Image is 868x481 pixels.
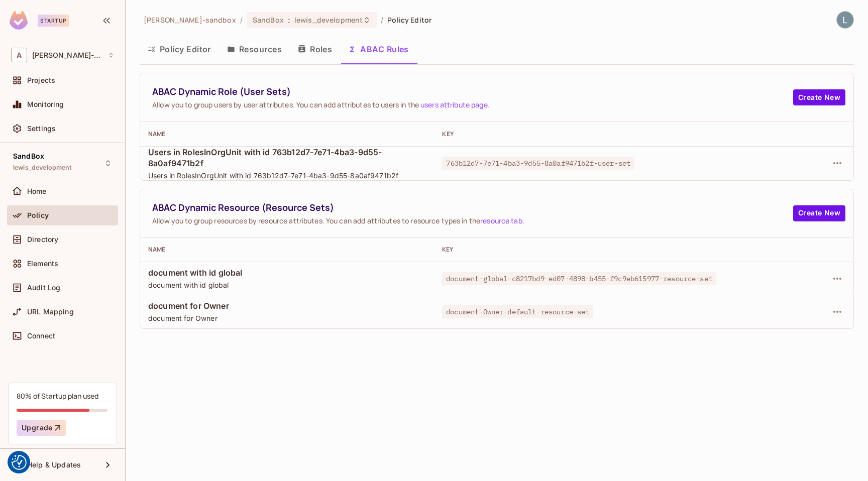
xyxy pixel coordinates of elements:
span: Elements [27,260,58,268]
span: lewis_development [294,15,363,25]
div: 80% of Startup plan used [17,391,98,401]
span: document with id global [148,280,426,290]
span: Allow you to group resources by resource attributes. You can add attributes to resource types in ... [152,216,793,225]
span: Audit Log [27,284,60,292]
span: Allow you to group users by user attributes. You can add attributes to users in the . [152,100,793,109]
span: document with id global [148,267,426,278]
span: ABAC Dynamic Resource (Resource Sets) [152,201,793,214]
span: the active workspace [144,15,236,25]
div: Startup [38,15,69,27]
button: Roles [290,37,340,62]
span: Directory [27,235,58,244]
div: Name [148,246,426,254]
span: SandBox [253,15,284,25]
span: Connect [27,332,55,340]
span: document for Owner [148,313,426,323]
img: SReyMgAAAABJRU5ErkJggg== [10,11,28,30]
button: Resources [219,37,290,62]
span: Workspace: alex-trustflight-sandbox [32,51,103,59]
span: document-global-c8217bd9-ed07-4898-b455-f9c9eb615977-resource-set [442,272,716,285]
span: Projects [27,76,55,84]
span: lewis_development [13,164,72,172]
a: resource tab [480,216,522,225]
span: ABAC Dynamic Role (User Sets) [152,85,793,98]
img: Revisit consent button [12,455,27,470]
span: Monitoring [27,100,64,108]
span: Settings [27,125,56,133]
span: A [11,48,27,62]
span: Home [27,187,47,195]
button: Upgrade [17,420,66,436]
button: Create New [793,89,845,105]
span: 763b12d7-7e71-4ba3-9d55-8a0af9471b2f-user-set [442,157,634,170]
span: Users in RolesInOrgUnit with id 763b12d7-7e71-4ba3-9d55-8a0af9471b2f [148,147,426,169]
li: / [381,15,383,25]
div: Key [442,130,720,138]
button: Consent Preferences [12,455,27,470]
span: SandBox [13,152,44,160]
button: Create New [793,205,845,221]
span: URL Mapping [27,308,74,316]
span: Policy [27,211,49,219]
button: ABAC Rules [340,37,417,62]
span: Users in RolesInOrgUnit with id 763b12d7-7e71-4ba3-9d55-8a0af9471b2f [148,171,426,180]
button: Policy Editor [140,37,219,62]
span: Help & Updates [27,461,81,469]
span: : [287,16,291,24]
span: Policy Editor [387,15,431,25]
span: document for Owner [148,300,426,311]
li: / [240,15,243,25]
div: Name [148,130,426,138]
img: Lewis Youl [837,12,853,28]
a: users attribute page [420,100,488,109]
span: document-Owner-default-resource-set [442,305,593,318]
div: Key [442,246,720,254]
